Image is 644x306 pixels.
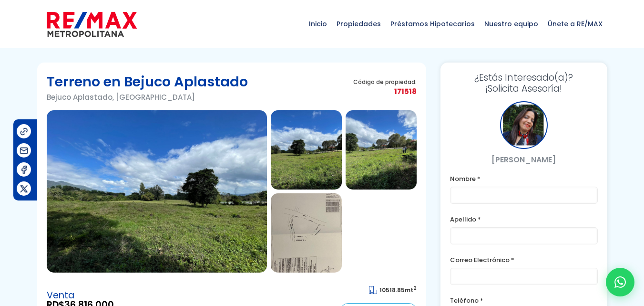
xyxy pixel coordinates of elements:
[450,72,598,94] h3: ¡Solicita Asesoría!
[47,291,114,300] span: Venta
[47,72,248,91] h1: Terreno en Bejuco Aplastado
[353,78,417,85] span: Código de propiedad:
[450,72,598,83] span: ¿Estás Interesado(a)?
[19,127,29,137] img: Compartir
[369,286,417,294] span: mt
[450,154,598,166] p: [PERSON_NAME]
[413,285,417,292] sup: 2
[271,110,342,190] img: Terreno en Bejuco Aplastado
[19,165,29,175] img: Compartir
[480,10,543,38] span: Nuestro equipo
[47,91,248,103] p: Bejuco Aplastado, [GEOGRAPHIC_DATA]
[304,10,332,38] span: Inicio
[353,85,417,97] span: 171518
[19,146,29,156] img: Compartir
[19,184,29,194] img: Compartir
[346,110,417,190] img: Terreno en Bejuco Aplastado
[450,254,598,266] label: Correo Electrónico *
[47,110,267,273] img: Terreno en Bejuco Aplastado
[47,10,137,39] img: remax-metropolitana-logo
[271,193,342,273] img: Terreno en Bejuco Aplastado
[450,173,598,185] label: Nombre *
[379,286,405,294] span: 10518.85
[386,10,480,38] span: Préstamos Hipotecarios
[450,213,598,225] label: Apellido *
[332,10,386,38] span: Propiedades
[500,101,548,149] div: Yaneris Fajardo
[543,10,607,38] span: Únete a RE/MAX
